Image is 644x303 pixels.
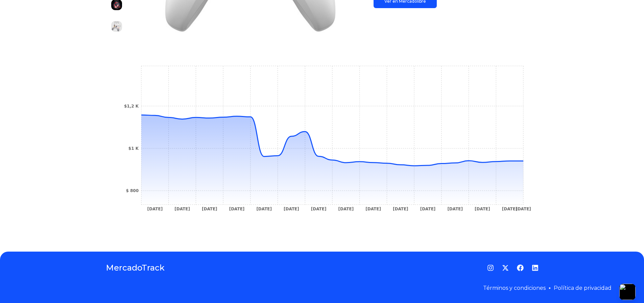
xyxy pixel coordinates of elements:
tspan: [DATE] [516,207,531,211]
a: Facebook [517,264,524,271]
tspan: [DATE] [338,207,354,211]
tspan: $ 800 [126,188,139,193]
tspan: $1,2 K [124,104,139,109]
tspan: [DATE] [311,207,326,211]
tspan: [DATE] [174,207,190,211]
tspan: [DATE] [229,207,244,211]
a: Términos y condiciones [483,285,546,291]
a: Política de privacidad [554,285,612,291]
tspan: [DATE] [256,207,272,211]
tspan: [DATE] [447,207,463,211]
tspan: [DATE] [502,207,517,211]
a: Twitter [502,264,509,271]
tspan: [DATE] [365,207,381,211]
tspan: [DATE] [475,207,490,211]
tspan: [DATE] [201,207,217,211]
a: MercadoTrack [106,262,165,273]
tspan: [DATE] [392,207,408,211]
tspan: $1 K [128,146,139,151]
a: LinkedIn [532,264,539,271]
tspan: [DATE] [147,207,163,211]
img: Controlador Inalámbrico Gamesir Cyclone 2 Edición Estándar [111,21,122,32]
a: Instagram [487,264,494,271]
tspan: [DATE] [420,207,435,211]
tspan: [DATE] [284,207,299,211]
